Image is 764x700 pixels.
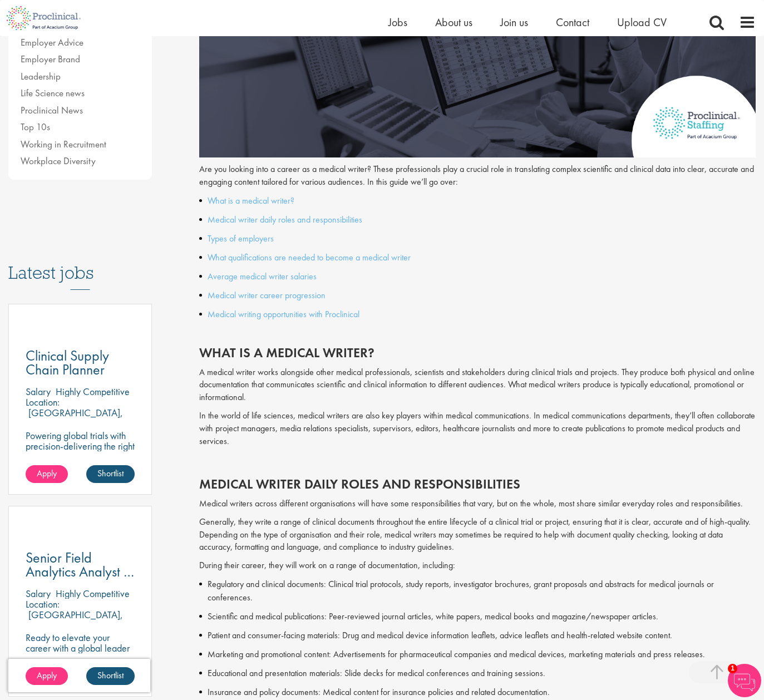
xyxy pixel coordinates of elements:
[208,270,317,282] a: Average medical writer salaries
[21,87,85,99] a: Life Science news
[199,163,756,189] p: Are you looking into a career as a medical writer? These professionals play a crucial role in tra...
[26,396,60,408] span: Location:
[21,121,50,133] a: Top 10s
[208,648,756,661] p: Marketing and promotional content: Advertisements for pharmaceutical companies and medical device...
[728,664,761,697] img: Chatbot
[208,667,756,680] p: Educational and presentation materials: Slide decks for medical conferences and training sessions.
[26,587,51,600] span: Salary
[8,659,150,692] iframe: reCAPTCHA
[37,467,57,479] span: Apply
[199,366,756,405] p: A medical writer works alongside other medical professionals, scientists and stakeholders during ...
[26,346,109,379] span: Clinical Supply Chain Planner
[26,598,60,610] span: Location:
[8,235,152,290] h3: Latest jobs
[21,36,83,48] a: Employer Advice
[208,610,756,623] p: Scientific and medical publications: Peer-reviewed journal articles, white papers, medical books ...
[21,138,106,150] a: Working in Recruitment
[26,465,68,483] a: Apply
[208,214,362,225] a: Medical writer daily roles and responsibilities
[208,233,274,244] a: Types of employers
[435,15,472,29] a: About us
[208,195,294,206] a: What is a medical writer?
[556,15,589,29] a: Contact
[728,664,737,673] span: 1
[21,53,80,65] a: Employer Brand
[500,15,528,29] a: Join us
[199,559,756,572] p: During their career, they will work on a range of documentation, including:
[21,104,83,116] a: Proclinical News
[26,406,123,430] p: [GEOGRAPHIC_DATA], [GEOGRAPHIC_DATA]
[199,497,756,510] p: Medical writers across different organisations will have some responsibilities that vary, but on ...
[26,551,135,579] a: Senior Field Analytics Analyst - [GEOGRAPHIC_DATA] and [GEOGRAPHIC_DATA]
[208,252,411,263] a: What qualifications are needed to become a medical writer
[199,410,756,448] p: In the world of life sciences, medical writers are also key players within medical communications...
[199,516,756,554] p: Generally, they write a range of clinical documents throughout the entire lifecycle of a clinical...
[617,15,667,29] a: Upload CV
[199,477,756,491] h2: Medical writer daily roles and responsibilities
[26,385,51,398] span: Salary
[208,289,326,301] a: Medical writer career progression
[388,15,407,29] a: Jobs
[26,608,123,632] p: [GEOGRAPHIC_DATA], [GEOGRAPHIC_DATA]
[56,587,130,600] p: Highly Competitive
[208,629,756,642] p: Patient and consumer-facing materials: Drug and medical device information leaflets, advice leafl...
[21,155,96,167] a: Workplace Diversity
[86,465,135,483] a: Shortlist
[208,308,359,320] a: Medical writing opportunities with Proclinical
[199,346,756,360] h2: What is a medical writer?
[208,686,756,699] p: Insurance and policy documents: Medical content for insurance policies and related documentation.
[26,430,135,472] p: Powering global trials with precision-delivering the right materials, at the right time, every time.
[26,349,135,377] a: Clinical Supply Chain Planner
[208,578,756,604] p: Regulatory and clinical documents: Clinical trial protocols, study reports, investigator brochure...
[56,385,130,398] p: Highly Competitive
[21,70,61,82] a: Leadership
